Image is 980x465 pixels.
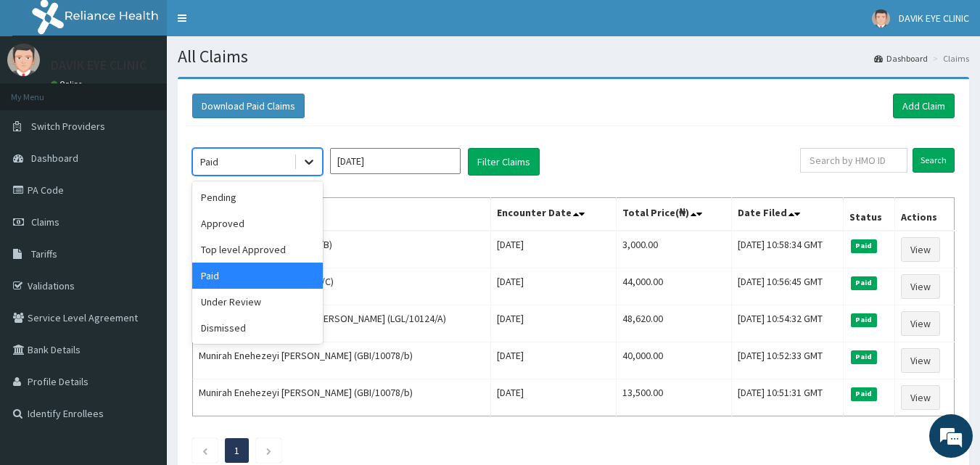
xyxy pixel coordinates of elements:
a: Next page [265,444,272,457]
td: [DATE] [491,379,616,416]
td: Munirah Enehezeyi [PERSON_NAME] (GBI/10078/b) [193,379,491,416]
span: Paid [851,350,877,363]
span: Paid [851,276,877,289]
th: Date Filed [732,198,844,231]
a: Page 1 is your current page [234,444,239,457]
th: Encounter Date [491,198,616,231]
button: Download Paid Claims [192,94,305,118]
span: Tariffs [31,247,57,260]
div: Under Review [192,289,323,315]
a: View [901,274,940,299]
span: We're online! [84,140,200,287]
a: Add Claim [893,94,955,118]
div: Top level Approved [192,236,323,263]
span: Claims [31,215,59,229]
td: 44,000.00 [616,268,732,305]
td: [PERSON_NAME] (GEG/10051/C) [193,268,491,305]
span: Paid [851,387,877,400]
td: [PERSON_NAME] (ABP/10346/B) [193,231,491,268]
input: Search [913,148,955,173]
div: Pending [192,184,323,210]
div: Paid [200,155,218,169]
a: View [901,311,940,336]
th: Actions [895,198,955,231]
td: [DATE] [491,231,616,268]
input: Select Month and Year [330,148,461,174]
div: Minimize live chat window [238,7,273,42]
td: 13,500.00 [616,379,732,416]
a: Online [51,79,86,89]
td: [DATE] 10:54:32 GMT [732,305,844,342]
div: Chat with us now [75,81,244,100]
a: View [901,237,940,262]
td: 3,000.00 [616,231,732,268]
td: 48,620.00 [616,305,732,342]
textarea: Type your message and hit 'Enter' [7,310,276,361]
span: Switch Providers [31,120,105,133]
a: Previous page [202,444,208,457]
h1: All Claims [178,47,969,66]
th: Name [193,198,491,231]
input: Search by HMO ID [800,148,907,173]
div: Dismissed [192,315,323,341]
span: Paid [851,313,877,326]
td: [DATE] 10:56:45 GMT [732,268,844,305]
a: View [901,385,940,410]
td: [DATE] [491,268,616,305]
p: DAVIK EYE CLINIC [51,59,147,72]
td: [DATE] 10:58:34 GMT [732,231,844,268]
td: [DATE] [491,305,616,342]
img: User Image [7,44,40,76]
td: 40,000.00 [616,342,732,379]
img: User Image [872,9,890,28]
td: [DATE] 10:51:31 GMT [732,379,844,416]
img: d_794563401_company_1708531726252_794563401 [27,73,59,109]
span: Paid [851,239,877,252]
span: Dashboard [31,152,78,165]
div: Approved [192,210,323,236]
a: View [901,348,940,373]
td: Munirah Enehezeyi [PERSON_NAME] (GBI/10078/b) [193,342,491,379]
td: [DATE] 10:52:33 GMT [732,342,844,379]
div: Paid [192,263,323,289]
span: DAVIK EYE CLINIC [899,12,969,25]
th: Total Price(₦) [616,198,732,231]
th: Status [844,198,895,231]
td: Onuekwe [PERSON_NAME] [PERSON_NAME] (LGL/10124/A) [193,305,491,342]
a: Dashboard [874,52,928,65]
button: Filter Claims [468,148,540,176]
li: Claims [929,52,969,65]
td: [DATE] [491,342,616,379]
